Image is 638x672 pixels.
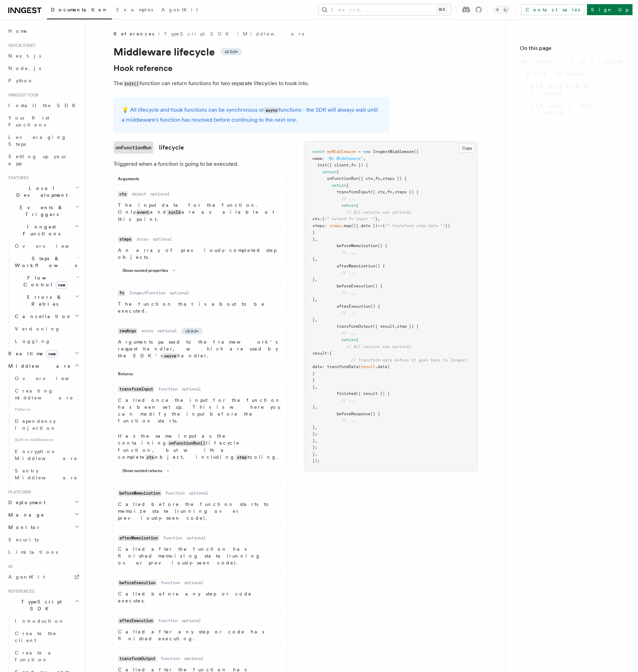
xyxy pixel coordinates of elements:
span: AgentKit [161,7,198,12]
a: TypeScript SDK [164,30,233,37]
code: reqArgs [118,328,137,334]
span: , [315,425,317,430]
span: Node.js [8,65,41,71]
span: return [341,337,356,342]
span: // All returns are optional [346,344,411,349]
span: } [312,257,315,262]
a: Encryption Middleware [12,445,81,465]
span: ctx [312,216,320,221]
span: // Transform data before it goes back to Inngest [351,358,467,363]
span: result [312,351,327,356]
button: Middleware [6,360,81,372]
span: Versioning [15,326,60,332]
a: Security [6,533,81,546]
span: Errors & Retries [12,294,75,307]
button: Steps & Workflows [12,252,81,272]
a: Limitations [6,546,81,558]
a: Dependency Injection [12,415,81,434]
span: new [56,281,67,289]
span: Patterns [12,404,81,415]
span: /* extend fn input */ [325,216,375,221]
a: AgentKit [157,2,202,19]
span: () { [370,304,380,309]
span: } [312,438,315,443]
span: Monitor [6,524,41,531]
div: Inngest Functions [6,240,81,347]
dd: optional [182,386,201,392]
dd: function [161,580,180,586]
span: => [378,223,382,228]
span: , [315,452,317,457]
span: { [356,203,358,208]
span: transformData [327,364,358,369]
p: The function that is about to be executed. [118,301,283,314]
span: = [358,149,361,154]
code: beforeExecution [118,580,157,586]
span: : [327,351,329,356]
span: , [315,277,317,282]
a: Versioning [12,323,81,335]
span: fn [375,176,380,181]
span: Sentry Middleware [15,468,78,480]
dd: optional [184,656,203,661]
button: Copy [459,144,475,153]
dd: optional [187,535,206,541]
span: // ... [341,196,356,201]
span: ({ ctx [370,190,385,194]
dd: function [158,386,178,392]
dd: array [137,236,149,242]
p: Called once the input for the function has been set up. This is where you can modify the input be... [118,397,283,424]
span: Manage [6,511,44,518]
span: , [378,216,380,221]
dd: function [161,656,180,661]
code: beforeMemoization [118,490,161,496]
span: { [382,223,385,228]
span: result [361,364,375,369]
span: afterExecution [337,304,370,309]
span: AgentKit [8,574,45,580]
span: Realtime [6,350,58,357]
p: An array of previously-completed step objects. [118,247,283,261]
button: Show nested properties [122,268,178,273]
span: () { [370,411,380,416]
a: onFunctionRunlifecycle [113,141,184,154]
span: // All returns are optional [346,210,411,215]
span: Inngest tour [6,92,39,98]
span: .map [341,223,351,228]
a: Middleware lifecycle [520,55,624,68]
dd: function [166,490,185,496]
span: , [315,257,317,262]
span: Hook reference [527,70,589,77]
span: } [312,405,315,409]
span: : [322,156,325,161]
a: Your first Functions [6,112,81,131]
span: Built-in middlewares [12,434,81,445]
p: The input data for the function. Only and are available at this point. [118,202,283,223]
code: init() [123,81,140,87]
p: The function can return functions for two separate lifecycles to hook into. [113,79,389,89]
span: .data) [375,364,390,369]
a: Contact sales [521,4,584,15]
button: Search...⌘K [318,4,451,15]
button: Flow Controlnew [12,272,81,291]
span: { [337,170,339,174]
span: new [46,350,58,358]
span: Overview [15,243,86,249]
span: afterMemoization [337,264,375,268]
h4: On this page [520,44,624,55]
code: async [264,108,279,113]
span: onFunctionRun lifecycle [531,83,624,96]
div: Returns [114,371,287,380]
span: Creating middleware [15,388,73,400]
dd: function [158,618,178,623]
code: onFunctionRun() [168,440,206,446]
span: Your first Functions [8,115,49,128]
kbd: ⌘K [437,6,447,13]
p: Called after the function has finished memoizing state (running over previously-seen code). [118,546,283,566]
span: , [380,176,382,181]
span: fn }) { [351,163,368,167]
button: Manage [6,509,81,521]
span: transformInput [337,190,370,194]
span: onSendEvent lifecycle [531,102,624,116]
span: Features [6,175,29,181]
